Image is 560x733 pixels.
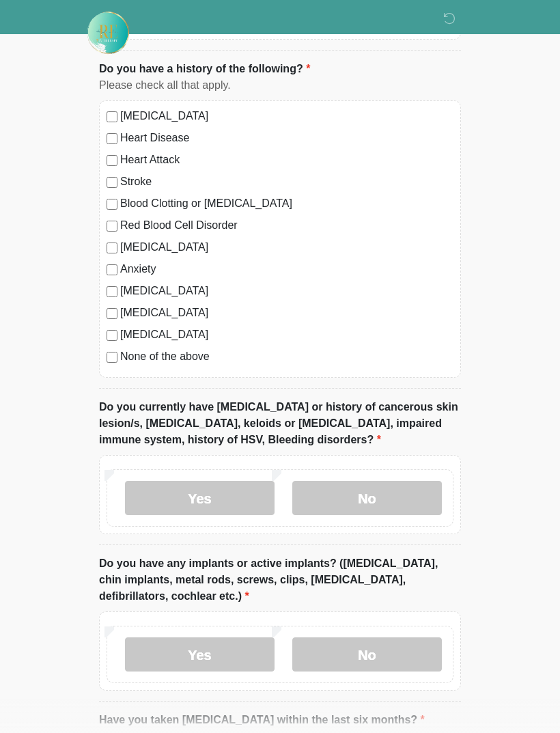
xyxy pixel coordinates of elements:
[107,308,117,319] input: [MEDICAL_DATA]
[120,239,453,255] label: [MEDICAL_DATA]
[292,637,442,672] label: No
[107,111,117,122] input: [MEDICAL_DATA]
[120,305,453,321] label: [MEDICAL_DATA]
[99,712,425,728] label: Have you taken [MEDICAL_DATA] within the last six months?
[107,330,117,341] input: [MEDICAL_DATA]
[107,243,117,253] input: [MEDICAL_DATA]
[120,217,453,234] label: Red Blood Cell Disorder
[107,133,117,144] input: Heart Disease
[125,637,275,672] label: Yes
[107,286,117,297] input: [MEDICAL_DATA]
[120,174,453,190] label: Stroke
[120,261,453,277] label: Anxiety
[120,152,453,168] label: Heart Attack
[85,10,130,55] img: Rehydrate Aesthetics & Wellness Logo
[107,352,117,363] input: None of the above
[99,399,461,448] label: Do you currently have [MEDICAL_DATA] or history of cancerous skin lesion/s, [MEDICAL_DATA], keloi...
[99,61,310,77] label: Do you have a history of the following?
[99,77,461,94] div: Please check all that apply.
[120,348,453,365] label: None of the above
[99,555,461,605] label: Do you have any implants or active implants? ([MEDICAL_DATA], chin implants, metal rods, screws, ...
[107,221,117,232] input: Red Blood Cell Disorder
[107,199,117,210] input: Blood Clotting or [MEDICAL_DATA]
[120,130,453,146] label: Heart Disease
[120,108,453,124] label: [MEDICAL_DATA]
[107,264,117,275] input: Anxiety
[120,195,453,212] label: Blood Clotting or [MEDICAL_DATA]
[292,481,442,515] label: No
[107,155,117,166] input: Heart Attack
[120,283,453,299] label: [MEDICAL_DATA]
[120,327,453,343] label: [MEDICAL_DATA]
[125,481,275,515] label: Yes
[107,177,117,188] input: Stroke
